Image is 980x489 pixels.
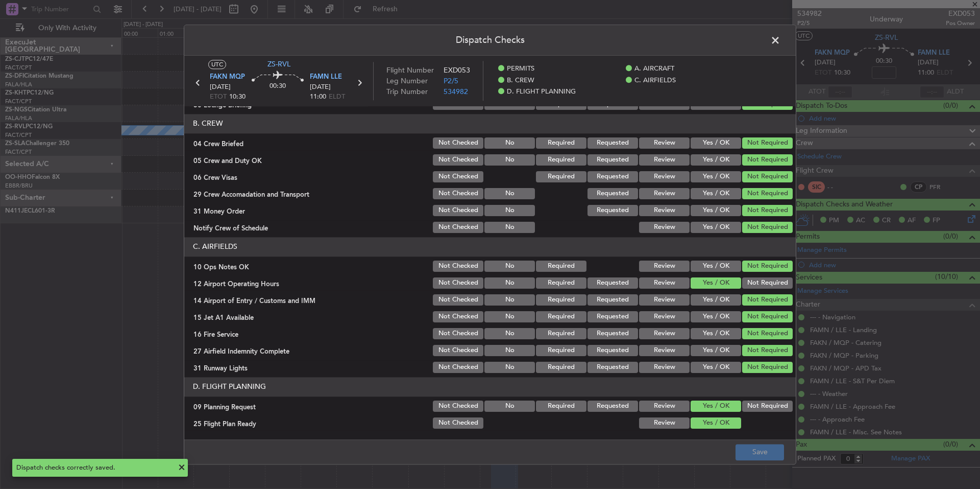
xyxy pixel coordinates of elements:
button: Not Required [742,345,793,356]
button: Not Required [742,401,793,412]
button: Not Required [742,362,793,373]
button: Not Required [742,222,793,233]
button: Not Required [742,311,793,322]
header: Dispatch Checks [184,25,796,56]
button: Not Required [742,205,793,216]
button: Not Required [742,137,793,149]
button: Not Required [742,328,793,339]
button: Not Required [742,188,793,199]
button: Not Required [742,171,793,182]
button: Not Required [742,277,793,289]
button: Not Required [742,294,793,306]
button: Not Required [742,154,793,166]
button: Not Required [742,261,793,272]
div: Dispatch checks correctly saved. [16,463,173,473]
